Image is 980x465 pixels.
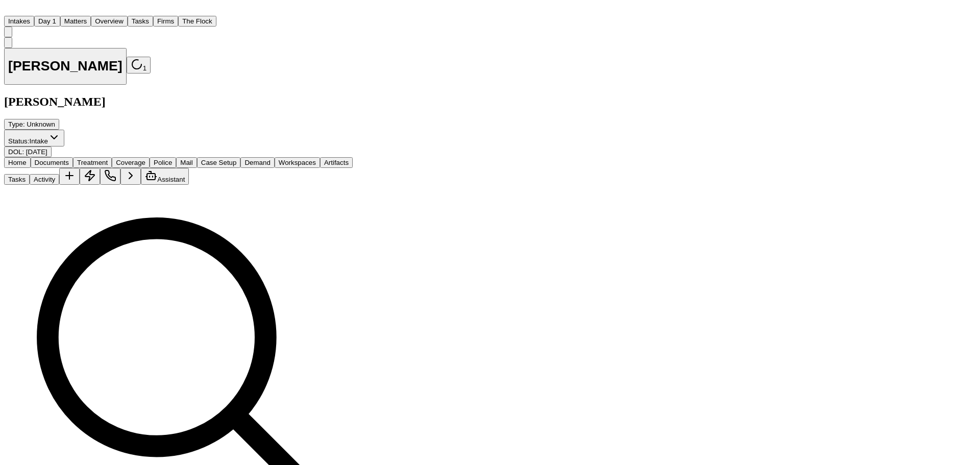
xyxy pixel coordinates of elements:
button: Create Immediate Task [80,168,100,185]
span: Assistant [157,176,185,183]
span: Coverage [116,159,145,166]
button: Change status from Intake [4,130,64,146]
h2: [PERSON_NAME] [4,95,353,109]
button: Intakes [4,16,34,27]
span: [DATE] [26,148,47,156]
a: The Flock [178,16,216,25]
a: Overview [91,16,128,25]
button: Edit Type: Unknown [4,119,59,130]
span: Status: [8,137,30,145]
span: 1 [143,64,146,72]
button: Activity [30,174,59,185]
span: Treatment [77,159,108,166]
button: Tasks [4,174,30,185]
a: Firms [153,16,178,25]
button: Overview [91,16,128,27]
span: Police [154,159,172,166]
button: Copy Matter ID [4,37,12,48]
span: DOL : [8,148,24,156]
span: Artifacts [324,159,349,166]
a: Home [4,7,16,15]
button: Edit matter name [4,48,127,85]
a: Intakes [4,16,34,25]
button: Firms [153,16,178,27]
h1: [PERSON_NAME] [8,58,122,74]
span: Documents [35,159,69,166]
button: Add Task [59,168,80,185]
span: Demand [244,159,270,166]
button: Tasks [128,16,153,27]
span: Intake [30,137,48,145]
button: 1 active task [127,57,151,74]
button: Make a Call [100,168,120,185]
span: Type : [8,120,25,128]
span: Workspaces [279,159,316,166]
span: Unknown [27,120,55,128]
button: Edit DOL: 2025-08-08 [4,146,52,157]
a: Matters [60,16,91,25]
span: Case Setup [201,159,237,166]
button: Matters [60,16,91,27]
a: Day 1 [34,16,60,25]
a: Tasks [128,16,153,25]
button: Assistant [141,168,189,185]
span: Home [8,159,27,166]
img: Finch Logo [4,4,16,14]
button: Day 1 [34,16,60,27]
button: The Flock [178,16,216,27]
span: Mail [180,159,192,166]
